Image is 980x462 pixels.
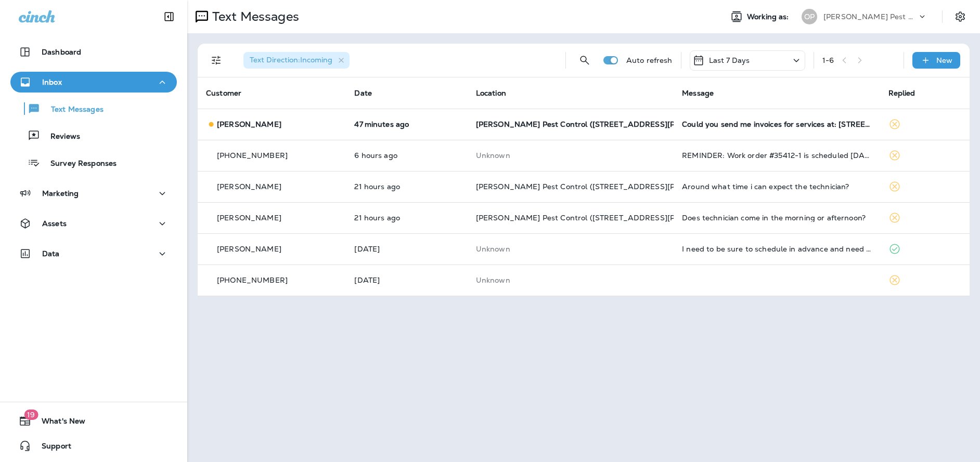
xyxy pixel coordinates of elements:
[354,276,459,284] p: Sep 8, 2025 11:20 AM
[354,120,459,128] p: Sep 16, 2025 01:30 PM
[476,120,734,129] span: [PERSON_NAME] Pest Control ([STREET_ADDRESS][PERSON_NAME])
[354,214,459,222] p: Sep 15, 2025 04:38 PM
[354,88,372,98] span: Date
[217,276,288,284] p: [PHONE_NUMBER]
[476,213,734,222] span: [PERSON_NAME] Pest Control ([STREET_ADDRESS][PERSON_NAME])
[40,159,117,169] p: Survey Responses
[10,72,177,93] button: Inbox
[626,56,673,64] p: Auto refresh
[42,249,60,258] p: Data
[682,120,871,128] div: Could you send me invoices for services at: 5310 W Hartford Ave Glendale AZ 85308
[31,442,71,454] span: Support
[206,50,227,71] button: Filters
[10,243,177,264] button: Data
[42,189,79,197] p: Marketing
[682,182,871,191] div: Around what time i can expect the technician?
[823,12,917,21] p: [PERSON_NAME] Pest Control
[24,410,38,420] span: 19
[802,9,817,24] div: OP
[951,7,970,26] button: Settings
[682,245,871,253] div: I need to be sure to schedule in advance and need indoors and outdoors. Thank you, and I look for...
[42,78,62,86] p: Inbox
[154,6,184,27] button: Collapse Sidebar
[476,151,665,160] p: This customer does not have a last location and the phone number they messaged is not assigned to...
[476,245,665,253] p: This customer does not have a last location and the phone number they messaged is not assigned to...
[10,213,177,234] button: Assets
[217,214,281,222] p: [PERSON_NAME]
[682,214,871,222] div: Does technician come in the morning or afternoon?
[354,182,459,191] p: Sep 15, 2025 04:44 PM
[31,417,85,429] span: What's New
[476,182,734,191] span: [PERSON_NAME] Pest Control ([STREET_ADDRESS][PERSON_NAME])
[206,88,241,98] span: Customer
[250,55,332,64] span: Text Direction : Incoming
[217,120,281,128] p: [PERSON_NAME]
[574,50,595,71] button: Search Messages
[888,88,915,98] span: Replied
[10,183,177,204] button: Marketing
[354,151,459,160] p: Sep 16, 2025 08:07 AM
[10,411,177,431] button: 19What's New
[709,56,750,64] p: Last 7 Days
[243,52,350,69] div: Text Direction:Incoming
[41,105,104,115] p: Text Messages
[42,219,67,228] p: Assets
[10,152,177,174] button: Survey Responses
[10,125,177,147] button: Reviews
[747,12,791,21] span: Working as:
[208,9,299,24] p: Text Messages
[476,88,506,98] span: Location
[476,276,665,284] p: This customer does not have a last location and the phone number they messaged is not assigned to...
[217,151,288,160] p: [PHONE_NUMBER]
[10,98,177,120] button: Text Messages
[682,88,714,98] span: Message
[217,245,281,253] p: [PERSON_NAME]
[217,182,281,191] p: [PERSON_NAME]
[42,48,81,56] p: Dashboard
[354,245,459,253] p: Sep 15, 2025 12:04 AM
[682,151,871,160] div: REMINDER: Work order #35412-1 is scheduled tomorrow 09/17/2025, 2:00pm - 6:00pm MST. Review the w...
[822,56,834,64] div: 1 - 6
[10,42,177,62] button: Dashboard
[936,56,952,64] p: New
[10,435,177,456] button: Support
[40,132,80,142] p: Reviews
